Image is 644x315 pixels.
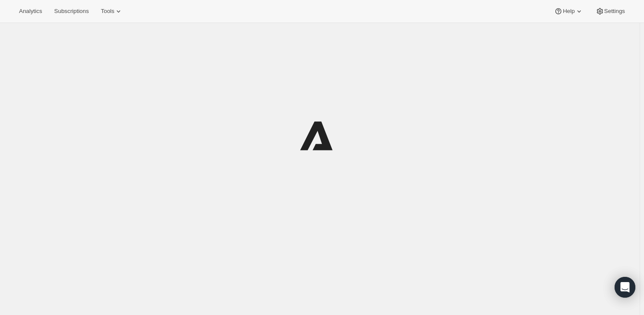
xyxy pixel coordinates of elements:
button: Analytics [14,5,47,17]
button: Tools [96,5,128,17]
span: Analytics [19,8,42,15]
div: Open Intercom Messenger [615,277,635,298]
button: Subscriptions [49,5,94,17]
button: Settings [590,5,630,17]
span: Subscriptions [54,8,89,15]
button: Help [549,5,588,17]
span: Tools [101,8,114,15]
span: Settings [604,8,625,15]
span: Help [563,8,574,15]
